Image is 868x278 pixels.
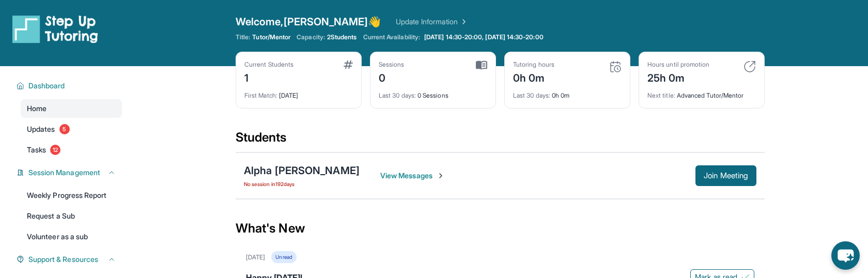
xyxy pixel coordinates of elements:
img: Chevron-Right [437,172,445,180]
span: 12 [50,145,60,155]
span: Last 30 days : [379,91,416,99]
a: Updates5 [21,120,122,138]
div: [DATE] [244,85,353,100]
span: [DATE] 14:30-20:00, [DATE] 14:30-20:00 [424,33,544,41]
img: card [476,60,487,70]
button: Dashboard [24,81,116,91]
div: 0 Sessions [379,85,487,100]
span: 2 Students [327,33,357,41]
button: Join Meeting [695,165,756,186]
span: Join Meeting [704,173,748,179]
span: Title: [236,33,250,41]
div: 25h 0m [647,69,709,85]
span: Welcome, [PERSON_NAME] 👋 [236,14,381,29]
img: card [743,60,756,73]
span: 5 [59,124,70,134]
div: Alpha [PERSON_NAME] [244,163,360,178]
span: Session Management [28,167,100,178]
span: Capacity: [297,33,325,41]
div: 0 [379,69,405,85]
span: No session in 192 days [244,180,360,188]
a: [DATE] 14:30-20:00, [DATE] 14:30-20:00 [422,33,546,41]
img: Chevron Right [458,17,468,27]
div: 1 [244,69,293,85]
span: Tutor/Mentor [252,33,290,41]
a: Tasks12 [21,141,122,159]
div: 0h 0m [513,69,554,85]
div: What's New [236,206,765,251]
div: Sessions [379,60,405,69]
div: Unread [271,251,296,263]
div: Tutoring hours [513,60,554,69]
div: Hours until promotion [647,60,709,69]
button: Session Management [24,167,116,178]
button: Support & Resources [24,254,116,265]
a: Request a Sub [21,207,122,225]
span: Support & Resources [28,254,98,265]
div: Advanced Tutor/Mentor [647,85,756,100]
a: Weekly Progress Report [21,186,122,205]
span: First Match : [244,91,277,99]
a: Home [21,99,122,118]
img: card [344,60,353,69]
span: Last 30 days : [513,91,550,99]
a: Update Information [396,17,468,27]
span: Updates [27,124,55,134]
div: [DATE] [246,253,265,261]
span: View Messages [380,171,445,181]
img: logo [12,14,98,43]
span: Tasks [27,145,46,155]
button: chat-button [831,241,860,270]
div: Students [236,129,765,152]
a: Volunteer as a sub [21,227,122,246]
div: 0h 0m [513,85,622,100]
span: Current Availability: [363,33,420,41]
span: Home [27,103,47,114]
span: Dashboard [28,81,65,91]
img: card [609,60,622,73]
div: Current Students [244,60,293,69]
span: Next title : [647,91,675,99]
